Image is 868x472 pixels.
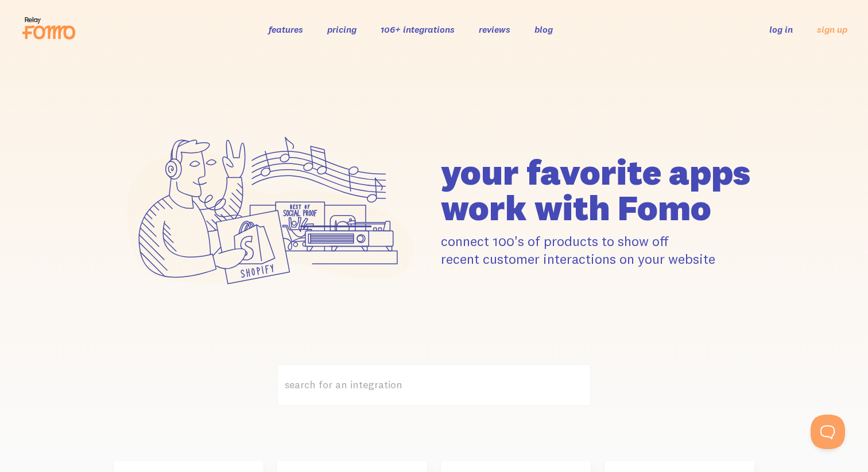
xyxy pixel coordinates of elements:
[381,24,455,35] a: 106+ integrations
[441,232,754,268] p: connect 100's of products to show off recent customer interactions on your website
[534,24,553,35] a: blog
[277,364,591,406] label: search for an integration
[269,24,303,35] a: features
[817,24,847,36] a: sign up
[479,24,510,35] a: reviews
[441,154,754,225] h1: your favorite apps work with Fomo
[769,24,793,35] a: log in
[327,24,356,35] a: pricing
[811,415,845,449] iframe: Help Scout Beacon - Open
